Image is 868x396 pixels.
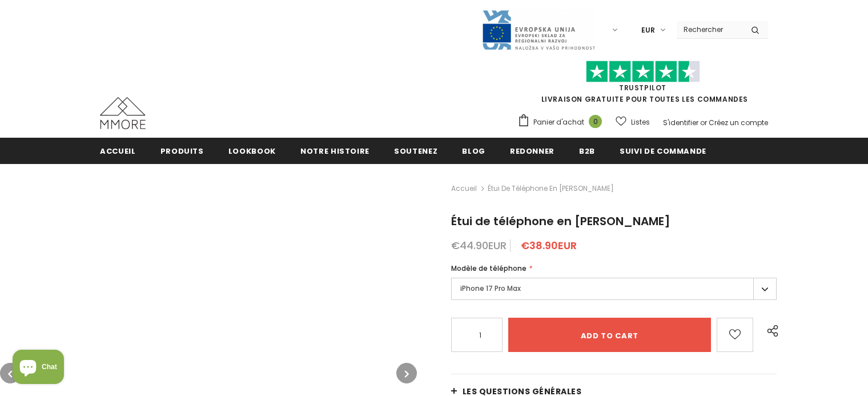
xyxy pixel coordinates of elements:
[462,146,485,157] span: Blog
[620,138,706,163] a: Suivi de commande
[100,146,136,157] span: Accueil
[663,118,698,127] a: S'identifier
[579,138,595,163] a: B2B
[589,115,602,128] span: 0
[394,146,437,157] span: soutenez
[394,138,437,163] a: soutenez
[517,66,768,104] span: LIVRAISON GRATUITE POUR TOUTES LES COMMANDES
[451,182,477,195] a: Accueil
[451,263,527,273] span: Modèle de téléphone
[510,146,554,157] span: Redonner
[160,138,204,163] a: Produits
[300,146,369,157] span: Notre histoire
[451,213,670,229] span: Étui de téléphone en [PERSON_NAME]
[481,9,596,51] img: Javni Razpis
[451,238,507,253] span: €44.90EUR
[641,25,655,36] span: EUR
[631,117,650,128] span: Listes
[100,97,146,129] img: Cas MMORE
[462,138,485,163] a: Blog
[9,350,67,387] inbox-online-store-chat: Shopify online store chat
[620,146,706,157] span: Suivi de commande
[700,118,707,127] span: or
[517,114,608,131] a: Panier d'achat 0
[586,61,700,83] img: Faites confiance aux étoiles pilotes
[521,238,577,253] span: €38.90EUR
[616,112,650,132] a: Listes
[228,146,276,157] span: Lookbook
[533,117,584,128] span: Panier d'achat
[451,278,777,300] label: iPhone 17 Pro Max
[100,138,136,163] a: Accueil
[510,138,554,163] a: Redonner
[160,146,204,157] span: Produits
[300,138,369,163] a: Notre histoire
[488,182,614,195] span: Étui de téléphone en [PERSON_NAME]
[579,146,595,157] span: B2B
[481,25,596,34] a: Javni Razpis
[508,318,712,352] input: Add to cart
[709,118,768,127] a: Créez un compte
[619,83,666,93] a: TrustPilot
[677,21,742,38] input: Search Site
[228,138,276,163] a: Lookbook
